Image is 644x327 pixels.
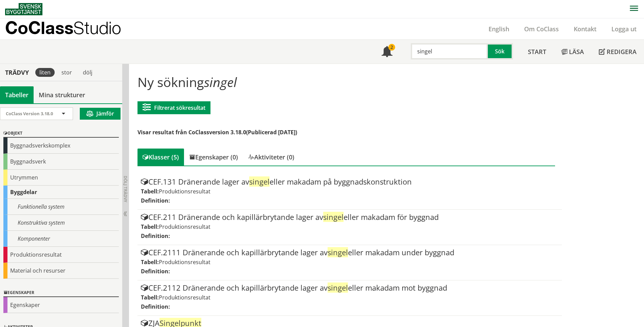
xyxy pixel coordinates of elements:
[6,110,53,117] span: CoClass Version 3.18.0
[3,186,119,199] div: Byggdelar
[3,170,119,186] div: Utrymmen
[137,128,246,136] span: Visar resultat från CoClassversion 3.18.0
[246,128,297,136] span: (Publicerad [DATE])
[34,86,90,103] a: Mina strukturer
[328,247,348,257] span: singel
[141,223,159,230] label: Tabell:
[141,248,558,257] div: CEF.2111 Dränerande och kapillärbrytande lager av eller makadam under byggnad
[137,149,184,166] div: Klasser (5)
[141,213,558,221] div: CEF.211 Dränerande och kapillärbrytande lager av eller makadam för byggnad
[141,303,170,310] label: Definition:
[73,18,121,38] span: Studio
[159,258,210,266] span: Produktionsresultat
[80,108,121,120] button: Jämför
[141,197,170,204] label: Definition:
[388,44,395,51] div: 2
[141,188,159,195] label: Tabell:
[141,232,170,240] label: Definition:
[141,294,159,301] label: Tabell:
[566,25,604,33] a: Kontakt
[591,40,644,64] a: Redigera
[481,25,517,33] a: English
[141,178,558,186] div: CEF.131 Dränerande lager av eller makadam på byggnadskonstruktion
[374,40,400,64] a: 2
[159,188,210,195] span: Produktionsresultat
[3,154,119,170] div: Byggnadsverk
[137,74,555,89] h1: Ny sökning
[141,284,558,292] div: CEF.2112 Dränerande och kapillärbrytande lager av eller makadam mot byggnad
[35,68,55,77] div: liten
[528,48,546,56] span: Start
[517,25,566,33] a: Om CoClass
[3,289,119,297] div: Egenskaper
[569,48,584,56] span: Läsa
[607,48,637,56] span: Redigera
[3,138,119,154] div: Byggnadsverkskomplex
[57,68,76,77] div: stor
[382,47,392,58] span: Notifikationer
[204,73,237,91] span: singel
[141,268,170,275] label: Definition:
[3,199,119,215] div: Funktionella system
[79,68,96,77] div: dölj
[3,231,119,247] div: Komponenter
[520,40,554,64] a: Start
[604,25,644,33] a: Logga ut
[488,43,513,59] button: Sök
[141,258,159,266] label: Tabell:
[554,40,591,64] a: Läsa
[243,149,299,166] div: Aktiviteter (0)
[159,223,210,230] span: Produktionsresultat
[5,3,42,15] img: Svensk Byggtjänst
[3,130,119,138] div: Objekt
[5,18,136,39] a: CoClassStudio
[3,263,119,279] div: Material och resurser
[159,294,210,301] span: Produktionsresultat
[137,101,210,114] button: Filtrerat sökresultat
[3,215,119,231] div: Konstruktiva system
[5,24,121,32] p: CoClass
[249,176,270,187] span: singel
[328,282,348,293] span: singel
[411,43,488,59] input: Sök
[184,149,243,166] div: Egenskaper (0)
[3,247,119,263] div: Produktionsresultat
[123,176,128,202] span: Dölj trädvy
[1,69,33,76] div: Trädvy
[323,212,344,222] span: singel
[3,297,119,313] div: Egenskaper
